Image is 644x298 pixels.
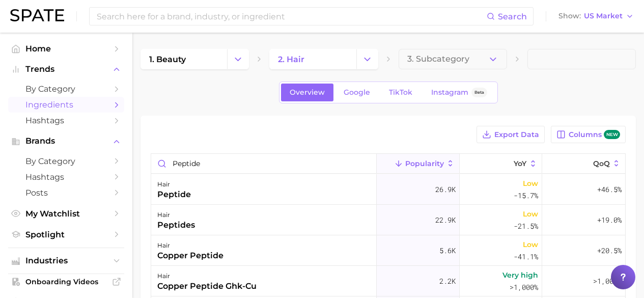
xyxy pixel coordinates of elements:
[399,49,507,69] button: 3. Subcategory
[151,154,376,173] input: Search in hair
[8,133,124,149] button: Brands
[290,88,325,97] span: Overview
[356,49,378,69] button: Change Category
[8,185,124,201] a: Posts
[389,88,412,97] span: TikTok
[96,8,487,25] input: Search here for a brand, industry, or ingredient
[502,269,538,281] span: Very high
[435,214,456,226] span: 22.9k
[551,126,626,143] button: Columnsnew
[8,81,124,97] a: by Category
[8,41,124,57] a: Home
[157,250,223,262] div: copper peptide
[405,159,444,168] span: Popularity
[514,251,538,263] span: -41.1%
[593,159,610,168] span: QoQ
[25,44,107,53] span: Home
[151,266,625,296] button: haircopper peptide ghk-cu2.2kVery high>1,000%>1,000%
[281,84,333,101] a: Overview
[10,9,64,21] img: SPATE
[157,219,195,231] div: peptides
[558,13,581,19] span: Show
[380,84,421,101] a: TikTok
[510,282,538,292] span: >1,000%
[523,177,538,189] span: Low
[597,245,622,257] span: +20.5%
[141,49,227,69] a: 1. beauty
[604,130,620,140] span: new
[514,159,526,168] span: YoY
[8,206,124,222] a: My Watchlist
[157,280,257,292] div: copper peptide ghk-cu
[431,88,468,97] span: Instagram
[335,84,379,101] a: Google
[8,113,124,128] a: Hashtags
[25,256,107,265] span: Industries
[25,230,107,239] span: Spotlight
[157,270,257,282] div: hair
[157,188,191,201] div: peptide
[151,205,625,235] button: hairpeptides22.9kLow-21.5%+19.0%
[423,84,496,101] a: InstagramBeta
[151,235,625,266] button: haircopper peptide5.6kLow-41.1%+20.5%
[439,245,456,257] span: 5.6k
[25,156,107,166] span: by Category
[460,154,543,174] button: YoY
[25,100,107,110] span: Ingredients
[25,172,107,182] span: Hashtags
[542,154,625,174] button: QoQ
[278,55,304,64] span: 2. hair
[157,178,191,191] div: hair
[597,183,622,196] span: +46.5%
[523,208,538,220] span: Low
[344,88,370,97] span: Google
[25,209,107,219] span: My Watchlist
[8,227,124,242] a: Spotlight
[514,189,538,202] span: -15.7%
[151,174,625,205] button: hairpeptide26.9kLow-15.7%+46.5%
[269,49,356,69] a: 2. hair
[8,97,124,113] a: Ingredients
[569,130,620,140] span: Columns
[25,188,107,198] span: Posts
[477,126,545,143] button: Export Data
[157,209,195,221] div: hair
[514,220,538,232] span: -21.5%
[439,275,456,287] span: 2.2k
[25,84,107,94] span: by Category
[377,154,460,174] button: Popularity
[435,183,456,196] span: 26.9k
[593,276,622,286] span: >1,000%
[8,62,124,77] button: Trends
[597,214,622,226] span: +19.0%
[8,169,124,185] a: Hashtags
[25,65,107,74] span: Trends
[584,13,623,19] span: US Market
[149,55,186,64] span: 1. beauty
[8,253,124,268] button: Industries
[227,49,249,69] button: Change Category
[25,116,107,125] span: Hashtags
[25,137,107,146] span: Brands
[407,55,469,64] span: 3. Subcategory
[494,130,539,139] span: Export Data
[474,88,484,97] span: Beta
[556,10,636,23] button: ShowUS Market
[8,153,124,169] a: by Category
[25,277,107,286] span: Onboarding Videos
[157,239,223,252] div: hair
[8,274,124,289] a: Onboarding Videos
[523,238,538,251] span: Low
[498,12,527,21] span: Search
